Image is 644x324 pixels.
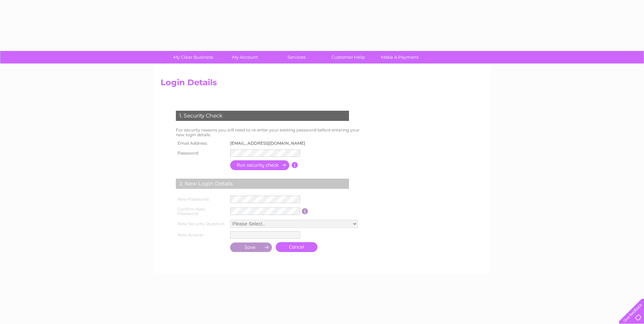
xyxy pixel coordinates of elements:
[174,205,228,218] th: Confirm New Password:
[176,179,349,189] div: 2. New Login Details
[228,139,311,148] td: [EMAIL_ADDRESS][DOMAIN_NAME]
[165,51,221,64] a: My Clear Business
[269,51,325,64] a: Services
[372,51,428,64] a: Make A Payment
[174,139,228,148] th: Email Address:
[230,242,272,252] input: Submit
[217,51,273,64] a: My Account
[174,194,228,205] th: New Password:
[302,208,308,214] input: Information
[292,162,298,168] input: Information
[174,230,228,240] th: New Answer:
[174,148,228,159] th: Password:
[276,242,317,252] a: Cancel
[176,111,349,121] div: 1. Security Check
[161,78,484,91] h2: Login Details
[174,218,228,230] th: New Security Question
[320,51,376,64] a: Customer Help
[174,126,367,139] td: For security reasons you will need to re-enter your existing password before entering your new lo...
